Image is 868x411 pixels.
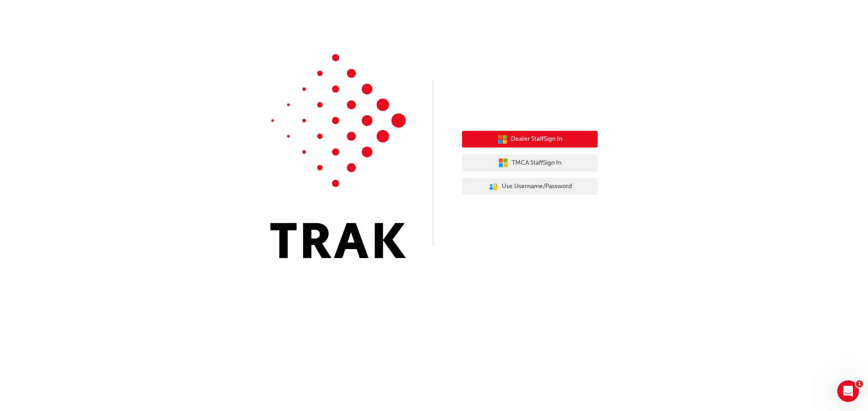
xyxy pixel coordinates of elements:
[270,54,406,258] img: Trak
[462,154,598,171] button: TMCA StaffSign In
[512,158,561,168] span: TMCA Staff Sign In
[502,181,572,192] span: Use Username/Password
[856,380,863,388] span: 1
[511,134,562,144] span: Dealer Staff Sign In
[462,178,598,195] button: Use Username/Password
[462,131,598,148] button: Dealer StaffSign In
[837,380,859,402] iframe: Intercom live chat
